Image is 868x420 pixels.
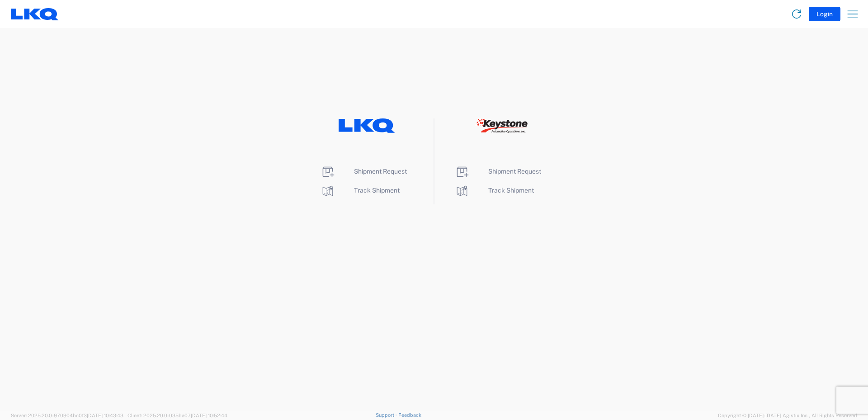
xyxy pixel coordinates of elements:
button: Login [809,7,840,21]
a: Track Shipment [455,187,534,194]
a: Shipment Request [321,168,407,175]
span: [DATE] 10:43:43 [87,413,123,418]
a: Support [376,412,398,418]
span: Shipment Request [354,168,407,175]
span: Track Shipment [354,187,400,194]
span: Copyright © [DATE]-[DATE] Agistix Inc., All Rights Reserved [718,411,857,420]
span: Server: 2025.20.0-970904bc0f3 [11,413,123,418]
span: Client: 2025.20.0-035ba07 [127,413,227,418]
a: Track Shipment [321,187,400,194]
span: Shipment Request [488,168,541,175]
span: [DATE] 10:52:44 [191,413,227,418]
a: Feedback [398,412,421,418]
a: Shipment Request [455,168,541,175]
span: Track Shipment [488,187,534,194]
